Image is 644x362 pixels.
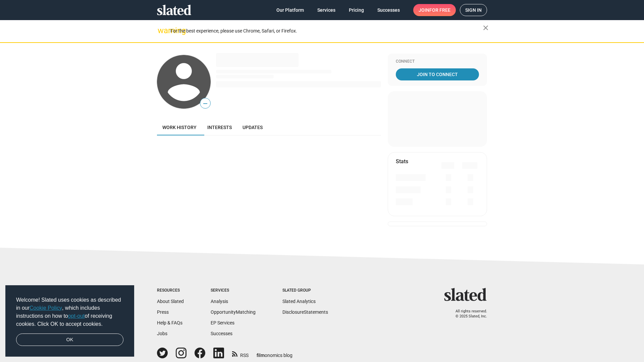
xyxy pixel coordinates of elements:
[413,4,456,16] a: Joinfor free
[158,26,166,35] mat-icon: warning
[202,119,237,135] a: Interests
[282,299,316,304] a: Slated Analytics
[396,59,479,64] div: Connect
[157,288,184,293] div: Resources
[211,288,256,293] div: Services
[419,4,450,16] span: Join
[68,313,85,319] a: opt-out
[5,285,134,357] div: cookieconsent
[397,68,478,80] span: Join To Connect
[211,299,228,304] a: Analysis
[372,4,405,16] a: Successes
[243,125,263,130] span: Updates
[16,334,123,346] a: dismiss cookie message
[271,4,309,16] a: Our Platform
[482,24,490,32] mat-icon: close
[211,331,232,336] a: Successes
[162,125,197,130] span: Work history
[16,296,123,328] span: Welcome! Slated uses cookies as described in our , which includes instructions on how to of recei...
[465,4,482,16] span: Sign in
[282,288,328,293] div: Slated Group
[207,125,232,130] span: Interests
[157,331,167,336] a: Jobs
[343,4,369,16] a: Pricing
[276,4,304,16] span: Our Platform
[157,320,182,325] a: Help & FAQs
[237,119,268,135] a: Updates
[232,348,249,359] a: RSS
[211,320,234,325] a: EP Services
[170,26,483,36] div: For the best experience, please use Chrome, Safari, or Firefox.
[349,4,364,16] span: Pricing
[30,305,62,311] a: Cookie Policy
[448,309,487,319] p: All rights reserved. © 2025 Slated, Inc.
[211,309,256,315] a: OpportunityMatching
[200,99,210,108] span: —
[257,353,265,358] span: film
[312,4,341,16] a: Services
[157,309,169,315] a: Press
[282,309,328,315] a: DisclosureStatements
[377,4,400,16] span: Successes
[317,4,335,16] span: Services
[460,4,487,16] a: Sign in
[157,119,202,135] a: Work history
[257,347,292,359] a: filmonomics blog
[429,4,450,16] span: for free
[396,68,479,80] a: Join To Connect
[157,299,184,304] a: About Slated
[396,158,408,165] mat-card-title: Stats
